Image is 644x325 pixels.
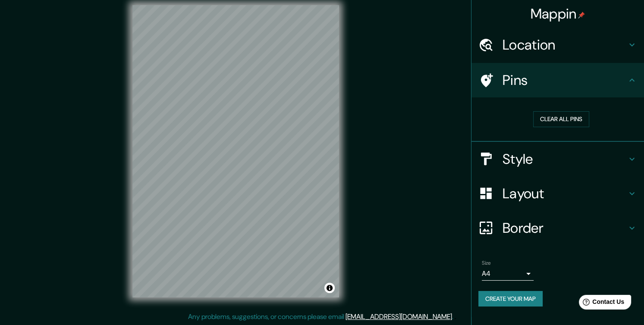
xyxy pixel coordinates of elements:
[132,5,339,297] canvas: Map
[471,142,644,176] div: Style
[503,219,627,237] h4: Border
[482,267,534,281] div: A4
[533,111,589,127] button: Clear all pins
[503,72,627,89] h4: Pins
[503,36,627,53] h4: Location
[188,312,453,322] p: Any problems, suggestions, or concerns please email .
[455,312,456,322] div: .
[503,150,627,168] h4: Style
[346,312,452,321] a: [EMAIL_ADDRESS][DOMAIN_NAME]
[471,176,644,211] div: Layout
[453,312,455,322] div: .
[482,259,491,266] label: Size
[324,283,335,293] button: Toggle attribution
[471,28,644,62] div: Location
[531,5,585,22] h4: Mappin
[503,185,627,202] h4: Layout
[567,291,635,316] iframe: Help widget launcher
[471,211,644,245] div: Border
[578,12,585,19] img: pin-icon.png
[471,63,644,97] div: Pins
[478,291,543,307] button: Create your map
